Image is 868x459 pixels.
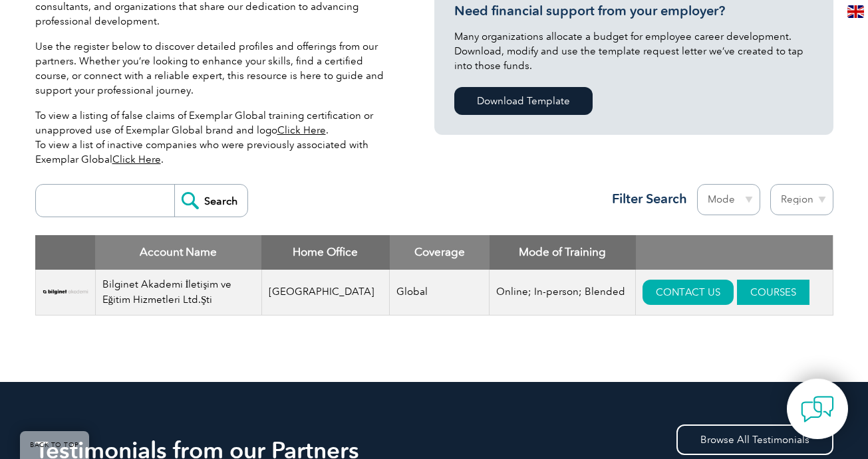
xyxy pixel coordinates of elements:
img: en [847,5,864,18]
input: Search [174,185,247,217]
p: Use the register below to discover detailed profiles and offerings from our partners. Whether you... [35,39,394,98]
th: Mode of Training: activate to sort column ascending [490,235,636,270]
a: CONTACT US [643,280,734,305]
th: Home Office: activate to sort column ascending [261,235,390,270]
h3: Filter Search [604,191,687,207]
td: Global [390,270,490,316]
a: COURSES [737,280,809,305]
td: Online; In-person; Blended [490,270,636,316]
img: contact-chat.png [801,393,834,426]
h3: Need financial support from your employer? [454,3,813,19]
a: BACK TO TOP [20,431,89,459]
th: Account Name: activate to sort column descending [95,235,261,270]
a: Click Here [112,153,161,165]
a: Browse All Testimonials [676,424,833,455]
a: Download Template [454,87,593,115]
a: Click Here [277,124,326,136]
p: Many organizations allocate a budget for employee career development. Download, modify and use th... [454,29,813,73]
p: To view a listing of false claims of Exemplar Global training certification or unapproved use of ... [35,108,394,167]
th: Coverage: activate to sort column ascending [390,235,490,270]
td: [GEOGRAPHIC_DATA] [261,270,390,316]
th: : activate to sort column ascending [636,235,833,270]
td: Bilginet Akademi İletişim ve Eğitim Hizmetleri Ltd.Şti [95,270,261,316]
img: a1985bb7-a6fe-eb11-94ef-002248181dbe-logo.png [43,280,88,305]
